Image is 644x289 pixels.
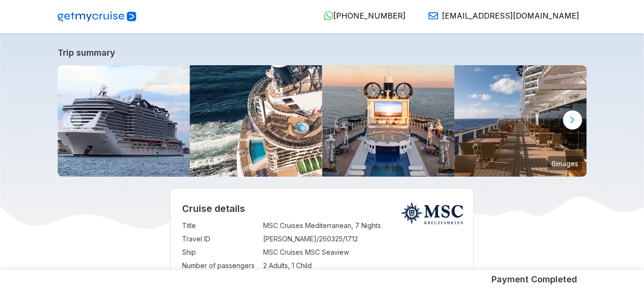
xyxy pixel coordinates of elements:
[182,232,258,246] td: Travel ID
[258,246,263,259] td: :
[258,232,263,246] td: :
[421,11,579,20] a: [EMAIL_ADDRESS][DOMAIN_NAME]
[58,65,190,177] img: 1200px-MSC_Seaview_in_Warnem%C3%BCnde.jpg
[548,156,582,170] small: 6 images
[58,48,587,58] a: Trip summary
[258,219,263,232] td: :
[182,203,462,214] h2: Cruise details
[454,65,587,177] img: sv_public_area_waterfront_boardwalk_01.jpg
[263,232,462,246] td: [PERSON_NAME]/260325/1712
[263,259,462,272] td: 2 Adults, 1 Child
[322,65,455,177] img: sv_public_area_miami_beach_pool_02.jpg
[182,219,258,232] td: Title
[316,11,406,20] a: [PHONE_NUMBER]
[263,219,462,232] td: MSC Cruises Mediterranean, 7 Nights
[333,11,406,20] span: [PHONE_NUMBER]
[491,274,577,285] h5: Payment Completed
[442,11,579,20] span: [EMAIL_ADDRESS][DOMAIN_NAME]
[190,65,322,177] img: sv_public_area_south_beach_pool_03.jpg
[182,246,258,259] td: Ship
[182,259,258,272] td: Number of passengers
[258,259,263,272] td: :
[324,11,333,20] img: WhatsApp
[429,11,438,20] img: Email
[263,246,462,259] td: MSC Cruises MSC Seaview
